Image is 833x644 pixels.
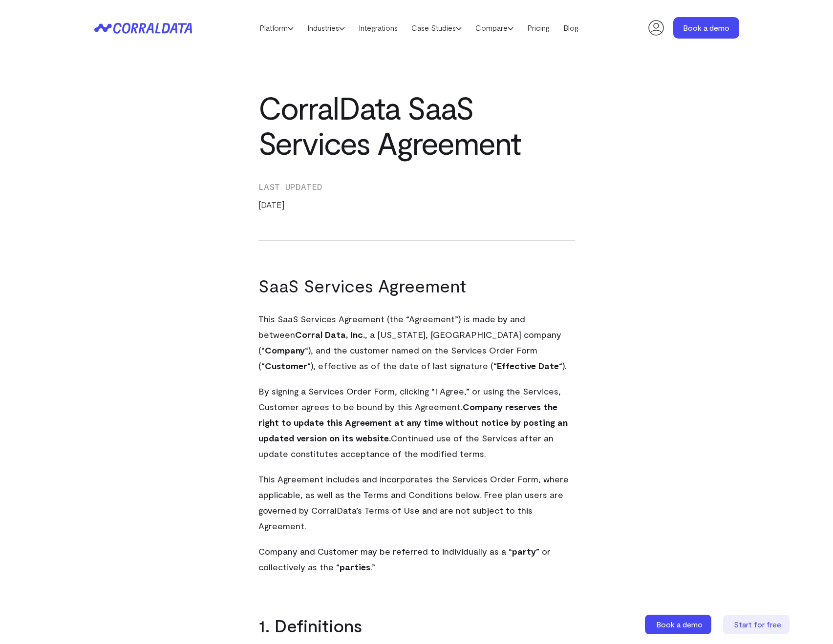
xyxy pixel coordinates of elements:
span: Start for free [734,620,781,629]
a: Compare [469,21,520,35]
h1: SaaS Services Agreement [258,270,575,301]
strong: Corral Data, Inc. [295,329,365,340]
strong: party [512,546,536,557]
strong: Customer [265,360,307,371]
p: [DATE] [258,198,575,211]
a: Platform [253,21,300,35]
strong: parties [340,561,370,572]
a: Blog [556,21,585,35]
a: Book a demo [645,615,713,634]
h5: Last Updated [258,180,575,193]
a: Integrations [352,21,405,35]
a: Book a demo [673,17,739,39]
span: Book a demo [656,620,703,629]
a: Industries [300,21,352,35]
h2: 1. Definitions [258,614,362,637]
a: Pricing [520,21,556,35]
strong: Company reserves the right to update this Agreement at any time without notice by posting an upda... [258,401,568,443]
a: Start for free [723,615,791,634]
strong: Company [265,345,305,355]
strong: Effective Date [497,360,559,371]
p: This SaaS Services Agreement (the “Agreement”) is made by and between , a [US_STATE], [GEOGRAPHIC... [258,311,575,374]
p: Company and Customer may be referred to individually as a “ ” or collectively as the “ .” [258,543,575,575]
a: Case Studies [405,21,469,35]
p: By signing a Services Order Form, clicking “I Agree,” or using the Services, Customer agrees to b... [258,383,575,461]
p: This Agreement includes and incorporates the Services Order Form, where applicable, as well as th... [258,471,575,534]
h1: CorralData SaaS Services Agreement [258,90,575,160]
